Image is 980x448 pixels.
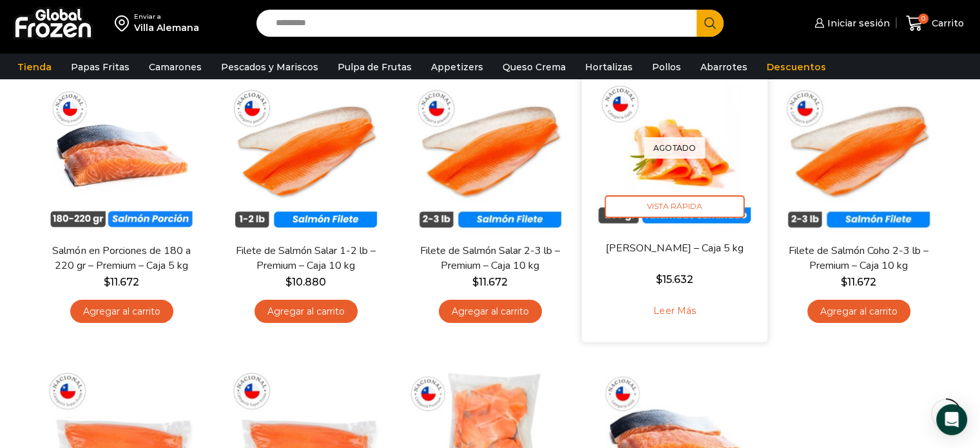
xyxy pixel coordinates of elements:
bdi: 11.672 [104,276,139,288]
a: Appetizers [425,55,490,79]
a: Salmón en Porciones de 180 a 220 gr – Premium – Caja 5 kg [47,244,195,273]
img: address-field-icon.svg [115,12,134,34]
div: Villa Alemana [134,21,199,34]
a: Agregar al carrito: “Salmón en Porciones de 180 a 220 gr - Premium - Caja 5 kg” [70,300,173,324]
a: Descuentos [760,55,832,79]
a: Agregar al carrito: “Filete de Salmón Coho 2-3 lb - Premium - Caja 10 kg” [807,300,910,324]
a: Camarones [142,55,208,79]
span: Iniciar sesión [824,17,890,30]
span: $ [841,276,847,288]
button: Search button [697,10,724,37]
a: Filete de Salmón Salar 1-2 lb – Premium – Caja 10 kg [231,244,380,273]
a: Iniciar sesión [811,10,890,36]
a: Hortalizas [579,55,639,79]
div: Enviar a [134,12,199,21]
a: Papas Fritas [64,55,136,79]
a: Leé más sobre “Salmón Ahumado Laminado - Caja 5 kg” [633,297,715,325]
span: $ [285,276,292,288]
span: 0 [918,14,928,24]
a: Filete de Salmón Salar 2-3 lb – Premium – Caja 10 kg [416,244,564,273]
a: Tienda [11,55,58,79]
a: Pescados y Mariscos [215,55,325,79]
a: Agregar al carrito: “Filete de Salmón Salar 2-3 lb - Premium - Caja 10 kg” [439,300,542,324]
a: Abarrotes [694,55,754,79]
a: Filete de Salmón Coho 2-3 lb – Premium – Caja 10 kg [784,244,932,273]
a: [PERSON_NAME] – Caja 5 kg [599,240,749,255]
span: Carrito [928,17,964,30]
a: Pulpa de Frutas [331,55,418,79]
a: Queso Crema [496,55,572,79]
a: Agregar al carrito: “Filete de Salmón Salar 1-2 lb – Premium - Caja 10 kg” [255,300,358,324]
bdi: 11.672 [472,276,508,288]
span: $ [655,273,662,285]
span: $ [104,276,110,288]
span: $ [472,276,479,288]
p: Agotado [644,137,705,158]
span: Vista Rápida [604,195,744,218]
a: 0 Carrito [903,8,967,39]
a: Pollos [646,55,687,79]
bdi: 15.632 [655,273,693,285]
bdi: 11.672 [841,276,876,288]
div: Open Intercom Messenger [936,404,967,435]
bdi: 10.880 [285,276,326,288]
